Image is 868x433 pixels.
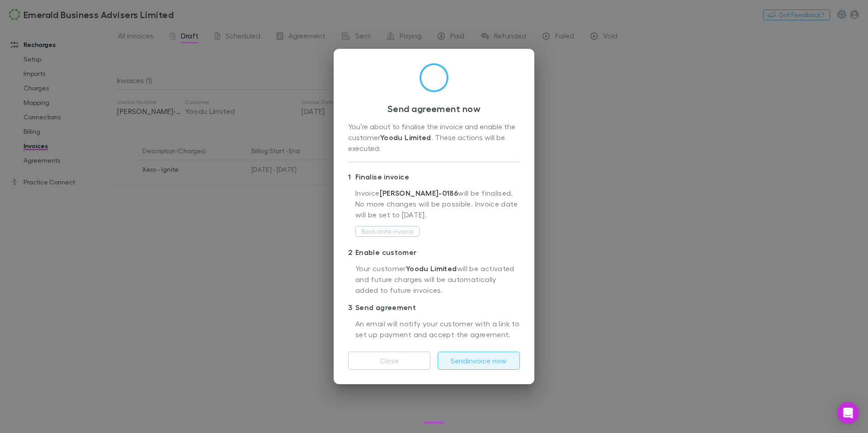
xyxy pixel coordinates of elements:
[348,103,520,114] h3: Send agreement now
[348,245,520,259] p: Enable customer
[348,169,520,184] p: Finalise invoice
[348,302,355,313] div: 3
[355,263,520,297] p: Your customer will be activated and future charges will be automatically added to future invoices.
[348,247,355,258] div: 2
[406,264,457,273] strong: Yoodu Limited
[837,402,859,424] div: Open Intercom Messenger
[348,352,430,370] button: Close
[380,133,431,142] strong: Yoodu Limited
[348,171,355,182] div: 1
[348,121,520,155] div: You’re about to finalise the invoice and enable the customer . These actions will be executed:
[438,352,520,370] button: Sendinvoice now
[355,188,520,225] p: Invoice will be finalised. No more changes will be possible. Invoice date will be set to [DATE] .
[348,300,520,315] p: Send agreement
[355,226,420,237] button: Back-date invoice
[355,318,520,341] p: An email will notify your customer with a link to set up payment and accept the agreement.
[380,188,458,198] strong: [PERSON_NAME]-0186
